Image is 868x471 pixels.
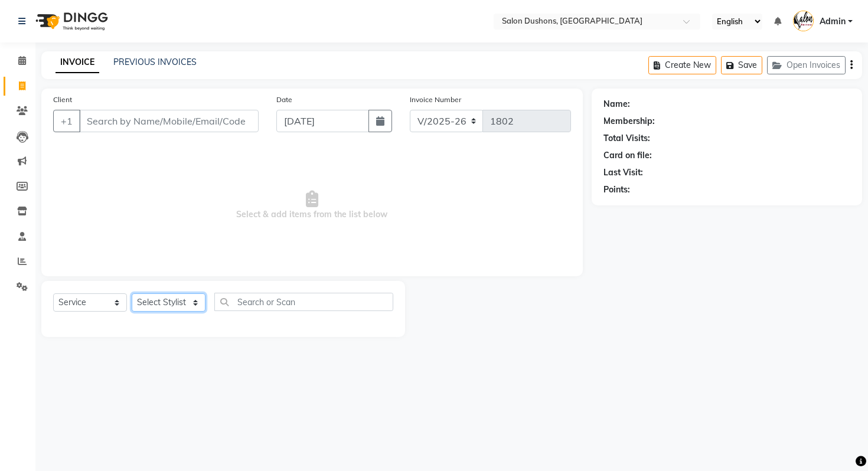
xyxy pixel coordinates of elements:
button: +1 [53,110,80,132]
div: Points: [603,184,630,196]
img: logo [30,5,111,38]
img: Admin [793,11,814,31]
label: Invoice Number [410,94,461,105]
label: Client [53,94,72,105]
button: Open Invoices [767,56,846,74]
input: Search by Name/Mobile/Email/Code [79,110,259,132]
label: Date [276,94,292,105]
button: Create New [648,56,716,74]
div: Card on file: [603,149,652,162]
div: Last Visit: [603,166,643,179]
a: PREVIOUS INVOICES [113,57,197,67]
div: Name: [603,98,630,110]
input: Search or Scan [214,293,393,311]
div: Total Visits: [603,132,650,145]
a: INVOICE [56,52,99,73]
span: Admin [820,15,846,28]
button: Save [721,56,762,74]
div: Membership: [603,115,655,127]
span: Select & add items from the list below [53,146,571,264]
